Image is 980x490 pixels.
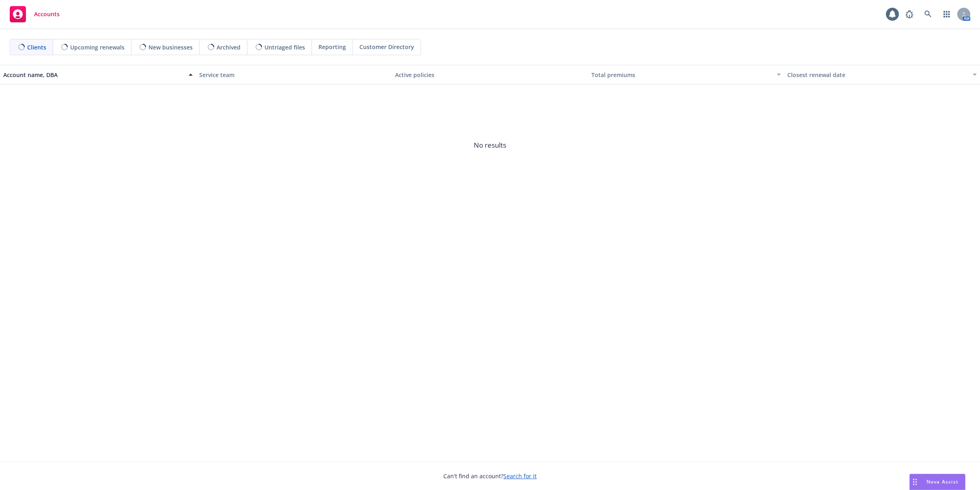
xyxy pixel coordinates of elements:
span: New businesses [148,43,193,52]
div: Total premiums [591,71,772,79]
div: Account name, DBA [3,71,184,79]
span: Accounts [34,11,60,17]
span: Reporting [318,43,346,51]
div: Active policies [395,71,585,79]
button: Total premiums [588,65,784,84]
a: Accounts [6,3,63,26]
button: Closest renewal date [784,65,980,84]
span: Untriaged files [264,43,305,52]
a: Search [920,6,936,22]
button: Active policies [392,65,588,84]
button: Service team [196,65,392,84]
span: Upcoming renewals [70,43,125,52]
span: Can't find an account? [443,472,537,480]
div: Drag to move [910,474,920,490]
a: Switch app [939,6,955,22]
span: Archived [217,43,241,52]
span: Nova Assist [926,478,959,485]
a: Search for it [503,472,537,480]
div: Service team [199,71,389,79]
span: Customer Directory [359,43,414,51]
a: Report a Bug [901,6,918,22]
button: Nova Assist [909,474,965,490]
div: Closest renewal date [787,71,968,79]
span: Clients [27,43,46,52]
